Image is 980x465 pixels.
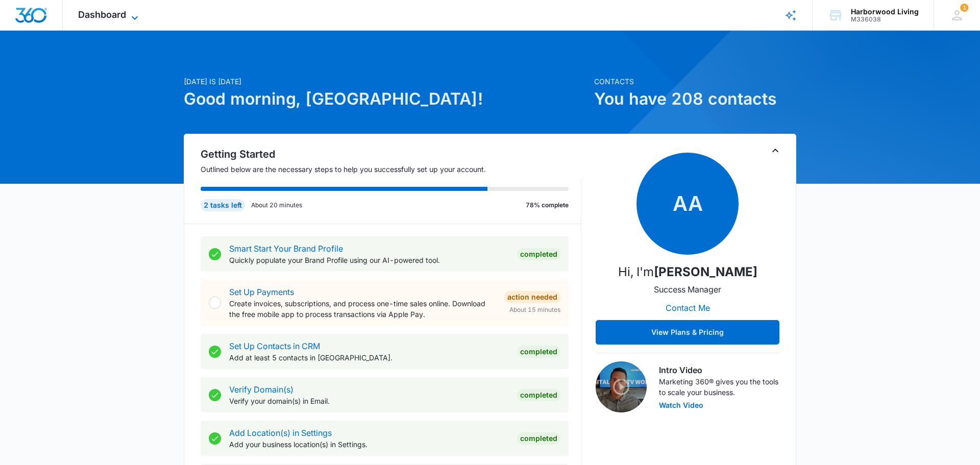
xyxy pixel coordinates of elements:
div: Completed [517,248,560,260]
p: Hi, I'm [618,263,757,281]
a: Set Up Payments [229,287,294,297]
strong: [PERSON_NAME] [654,264,757,279]
div: Completed [517,346,560,358]
div: Action Needed [504,291,560,303]
span: About 15 minutes [509,305,560,314]
p: About 20 minutes [251,201,302,210]
p: Verify your domain(s) in Email. [229,396,509,406]
button: Toggle Collapse [769,144,781,157]
button: Watch Video [659,402,703,409]
p: Marketing 360® gives you the tools to scale your business. [659,376,779,398]
p: Add at least 5 contacts in [GEOGRAPHIC_DATA]. [229,352,509,363]
span: 1 [960,4,968,12]
h3: Intro Video [659,364,779,376]
h2: Getting Started [201,146,581,162]
div: 2 tasks left [201,199,245,211]
button: View Plans & Pricing [596,320,779,345]
p: Outlined below are the necessary steps to help you successfully set up your account. [201,164,581,175]
span: Dashboard [78,9,126,20]
p: 78% complete [526,201,569,210]
div: account id [851,16,919,23]
p: Create invoices, subscriptions, and process one-time sales online. Download the free mobile app t... [229,298,496,320]
h1: Good morning, [GEOGRAPHIC_DATA]! [184,87,588,111]
a: Smart Start Your Brand Profile [229,243,343,254]
div: Completed [517,432,560,445]
a: Add Location(s) in Settings [229,428,332,438]
p: Success Manager [654,283,721,296]
a: Set Up Contacts in CRM [229,341,320,351]
div: account name [851,8,919,16]
img: Intro Video [596,361,647,412]
p: Quickly populate your Brand Profile using our AI-powered tool. [229,255,509,265]
h1: You have 208 contacts [594,87,796,111]
p: Add your business location(s) in Settings. [229,439,509,450]
button: Contact Me [655,296,720,320]
div: Completed [517,389,560,401]
span: AA [636,153,739,255]
p: Contacts [594,76,796,87]
a: Verify Domain(s) [229,384,293,395]
p: [DATE] is [DATE] [184,76,588,87]
div: notifications count [960,4,968,12]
